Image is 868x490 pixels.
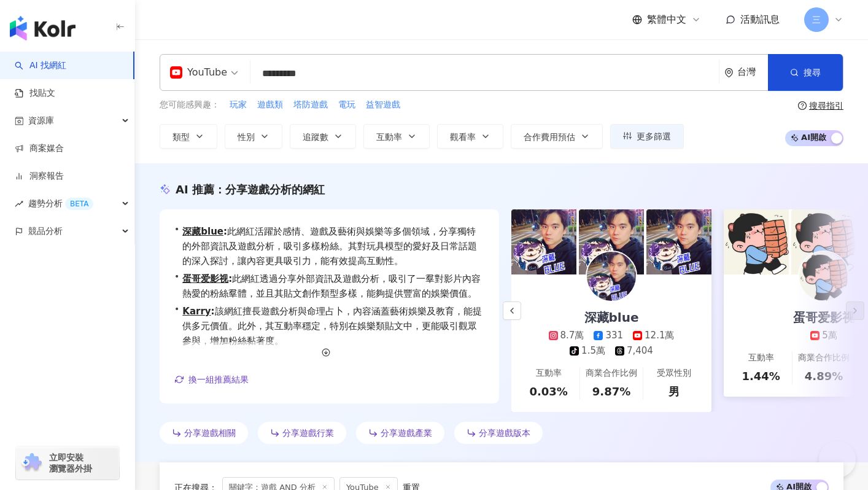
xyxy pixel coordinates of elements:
div: YouTube [170,63,227,82]
button: 益智遊戲 [365,98,401,112]
div: 9.87% [592,384,630,399]
span: 您可能感興趣： [160,99,220,111]
div: 5萬 [822,329,837,342]
span: 該網紅擅長遊戲分析與命理占卜，內容涵蓋藝術娛樂及教育，能提供多元價值。此外，其互動率穩定，特別在娛樂類貼文中，更能吸引觀眾參與，增加粉絲黏著度。 [182,304,484,348]
div: 7,404 [627,344,653,357]
div: 男 [668,384,680,399]
button: 合作費用預估 [511,124,603,149]
span: 趨勢分析 [28,190,93,217]
span: 分享遊戲分析的網紅 [225,183,325,196]
div: 台灣 [737,67,768,77]
div: 深藏blue [572,309,651,326]
div: 12.1萬 [645,329,674,342]
span: 繁體中文 [647,13,686,26]
span: 分享遊戲產業 [381,428,432,438]
span: 合作費用預估 [524,132,575,142]
span: : [223,226,227,237]
span: 塔防遊戲 [293,99,328,111]
span: 分享遊戲相關 [184,428,236,438]
button: 追蹤數 [290,124,356,149]
span: 玩家 [230,99,247,111]
div: 331 [605,329,623,342]
span: 類型 [172,132,190,142]
span: 換一組推薦結果 [188,375,249,384]
span: : [228,273,232,284]
iframe: Help Scout Beacon - Open [819,441,856,478]
div: 4.89% [805,368,843,384]
span: 立即安裝 瀏覽器外掛 [49,452,92,474]
button: 玩家 [229,98,247,112]
button: 遊戲類 [257,98,284,112]
div: 受眾性別 [657,367,691,379]
a: 找貼文 [15,87,55,99]
a: 蛋哥爱影视 [182,273,228,284]
button: 更多篩選 [610,124,684,149]
img: KOL Avatar [799,252,848,301]
a: chrome extension立即安裝 瀏覽器外掛 [16,446,119,480]
span: 觀看率 [450,132,476,142]
span: 更多篩選 [637,131,671,141]
button: 電玩 [338,98,356,112]
span: 搜尋 [804,68,821,77]
img: post-image [579,209,644,274]
img: KOL Avatar [587,252,636,301]
span: 互動率 [376,132,402,142]
span: 益智遊戲 [366,99,400,111]
button: 性別 [225,124,282,149]
div: 互動率 [748,352,774,364]
span: 電玩 [338,99,355,111]
span: 追蹤數 [303,132,328,142]
img: post-image [511,209,576,274]
div: 商業合作比例 [798,352,850,364]
a: 洞察報告 [15,170,64,182]
div: 蛋哥爱影视 [781,309,867,326]
img: post-image [646,209,711,274]
div: 互動率 [536,367,562,379]
div: 0.03% [529,384,567,399]
button: 搜尋 [768,54,843,91]
div: 搜尋指引 [809,101,843,111]
span: 活動訊息 [740,14,780,25]
a: 商案媒合 [15,142,64,155]
button: 互動率 [363,124,430,149]
button: 類型 [160,124,217,149]
img: post-image [724,209,789,274]
div: 1.5萬 [581,344,605,357]
div: 8.7萬 [560,329,584,342]
div: 商業合作比例 [586,367,637,379]
span: 遊戲類 [257,99,283,111]
button: 換一組推薦結果 [174,370,249,389]
span: 性別 [238,132,255,142]
span: 三 [812,13,821,26]
a: 深藏blue8.7萬33112.1萬1.5萬7,404互動率0.03%商業合作比例9.87%受眾性別男 [511,274,711,412]
div: • [174,271,484,301]
div: • [174,304,484,348]
span: 分享遊戲行業 [282,428,334,438]
button: 觀看率 [437,124,503,149]
span: question-circle [798,101,807,110]
div: • [174,224,484,268]
span: 此網紅透過分享外部資訊及遊戲分析，吸引了一羣對影片內容熱愛的粉絲羣體，並且其貼文創作類型多樣，能夠提供豐富的娛樂價值。 [182,271,484,301]
span: 競品分析 [28,217,63,245]
img: post-image [791,209,856,274]
span: environment [724,68,734,77]
div: AI 推薦 ： [176,182,325,197]
span: : [211,306,215,317]
img: chrome extension [20,453,44,473]
div: BETA [65,198,93,210]
div: 1.44% [742,368,780,384]
span: 資源庫 [28,107,54,134]
button: 塔防遊戲 [293,98,328,112]
a: searchAI 找網紅 [15,60,66,72]
a: Karry [182,306,211,317]
img: logo [10,16,76,41]
span: rise [15,200,23,208]
span: 分享遊戲版本 [479,428,530,438]
span: 此網紅活躍於感情、遊戲及藝術與娛樂等多個領域，分享獨特的外部資訊及遊戲分析，吸引多樣粉絲。其對玩具模型的愛好及日常話題的深入探討，讓內容更具吸引力，能有效提高互動性。 [182,224,484,268]
a: 深藏blue [182,226,223,237]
